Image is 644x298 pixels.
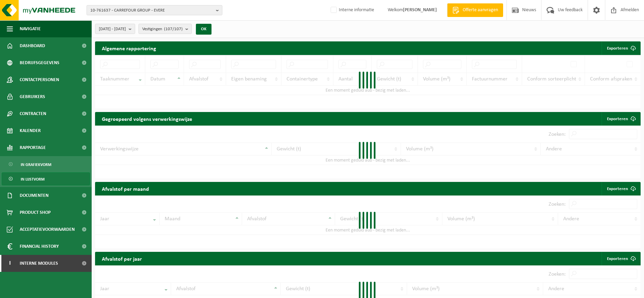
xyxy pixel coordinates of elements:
span: Dashboard [20,37,45,54]
a: In grafiekvorm [2,158,90,171]
span: [DATE] - [DATE] [99,24,126,34]
count: (107/107) [164,27,183,31]
span: Navigatie [20,20,41,37]
span: Financial History [20,238,59,255]
span: Product Shop [20,204,51,221]
span: Rapportage [20,139,46,156]
a: Exporteren [602,182,640,195]
span: Documenten [20,187,49,204]
button: [DATE] - [DATE] [95,24,135,34]
span: Interne modules [20,255,58,272]
span: 10-761637 - CARREFOUR GROUP - EVERE [90,5,213,16]
span: In grafiekvorm [21,158,51,171]
span: Offerte aanvragen [461,7,500,14]
h2: Afvalstof per maand [95,182,156,195]
button: Exporteren [602,41,640,55]
h2: Algemene rapportering [95,41,163,55]
a: Exporteren [602,252,640,265]
a: In lijstvorm [2,172,90,185]
button: 10-761637 - CARREFOUR GROUP - EVERE [87,5,222,15]
span: Contactpersonen [20,71,59,88]
span: Kalender [20,122,41,139]
strong: [PERSON_NAME] [403,7,437,13]
span: Bedrijfsgegevens [20,54,59,71]
h2: Gegroepeerd volgens verwerkingswijze [95,112,199,125]
label: Interne informatie [329,5,374,15]
button: Vestigingen(107/107) [139,24,192,34]
a: Offerte aanvragen [447,3,503,17]
h2: Afvalstof per jaar [95,252,149,265]
span: Contracten [20,105,46,122]
span: I [7,255,13,272]
span: In lijstvorm [21,173,44,186]
span: Acceptatievoorwaarden [20,221,75,238]
button: OK [196,24,211,35]
span: Vestigingen [142,24,183,34]
a: Exporteren [602,112,640,126]
span: Gebruikers [20,88,45,105]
